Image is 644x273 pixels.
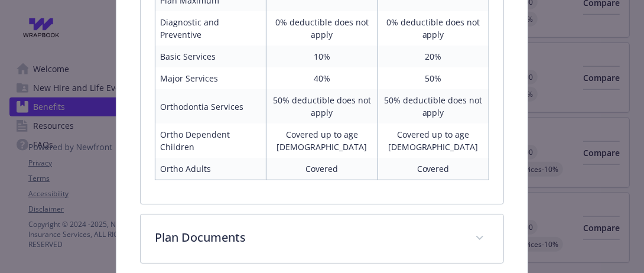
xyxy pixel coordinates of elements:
td: 50% deductible does not apply [378,89,489,123]
td: Diagnostic and Preventive [155,11,266,45]
td: Basic Services [155,45,266,67]
td: Ortho Adults [155,158,266,180]
td: Covered [378,158,489,180]
td: 0% deductible does not apply [266,11,378,45]
td: 50% deductible does not apply [266,89,378,123]
td: 10% [266,45,378,67]
div: Plan Documents [141,214,503,263]
td: Covered [266,158,378,180]
td: 50% [378,67,489,89]
td: Covered up to age [DEMOGRAPHIC_DATA] [266,123,378,158]
td: Covered up to age [DEMOGRAPHIC_DATA] [378,123,489,158]
td: 40% [266,67,378,89]
td: Ortho Dependent Children [155,123,266,158]
p: Plan Documents [155,229,461,246]
td: 0% deductible does not apply [378,11,489,45]
td: 20% [378,45,489,67]
td: Orthodontia Services [155,89,266,123]
td: Major Services [155,67,266,89]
